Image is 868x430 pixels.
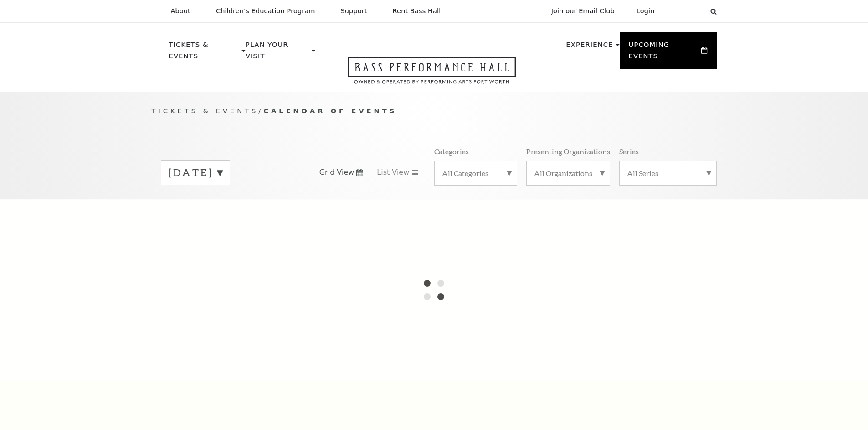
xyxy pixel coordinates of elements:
[152,106,717,117] p: /
[627,168,709,178] label: All Series
[263,107,397,115] span: Calendar of Events
[216,7,315,15] p: Children's Education Program
[526,147,610,156] p: Presenting Organizations
[393,7,441,15] p: Rent Bass Hall
[629,39,699,67] p: Upcoming Events
[169,39,240,67] p: Tickets & Events
[442,168,509,178] label: All Categories
[171,7,190,15] p: About
[669,7,702,15] select: Select:
[341,7,367,15] p: Support
[246,39,309,67] p: Plan Your Visit
[152,107,259,115] span: Tickets & Events
[434,147,469,156] p: Categories
[169,166,222,180] label: [DATE]
[319,167,354,177] span: Grid View
[566,39,613,56] p: Experience
[377,167,409,177] span: List View
[534,168,602,178] label: All Organizations
[619,147,639,156] p: Series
